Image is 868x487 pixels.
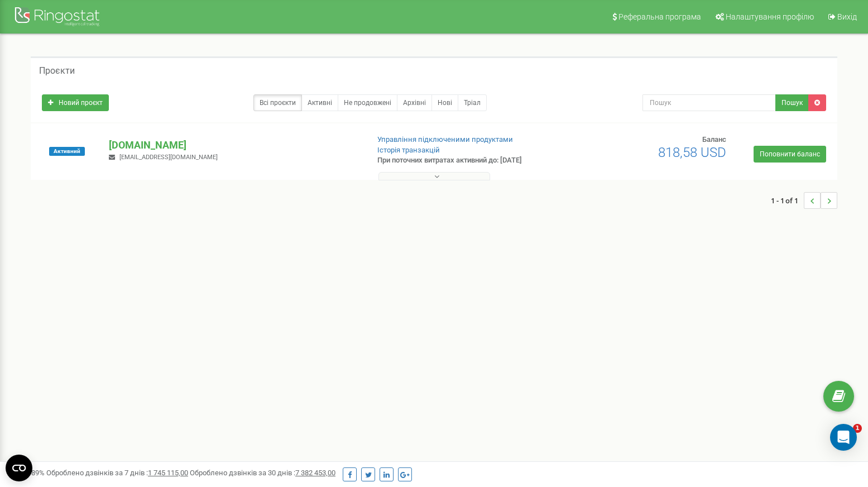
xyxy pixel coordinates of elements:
[253,94,302,111] a: Всі проєкти
[46,469,188,477] span: Оброблено дзвінків за 7 днів :
[837,12,857,21] span: Вихід
[397,94,432,111] a: Архівні
[301,94,338,111] a: Активні
[754,146,826,163] a: Поповнити баланс
[6,455,32,481] button: Open CMP widget
[39,66,75,76] h5: Проєкти
[726,12,814,21] span: Налаштування профілю
[853,424,862,433] span: 1
[377,155,561,166] p: При поточних витратах активний до: [DATE]
[618,12,701,21] span: Реферальна програма
[458,94,487,111] a: Тріал
[658,145,726,160] span: 818,58 USD
[431,94,458,111] a: Нові
[642,94,776,111] input: Пошук
[109,138,359,152] p: [DOMAIN_NAME]
[338,94,397,111] a: Не продовжені
[190,469,335,477] span: Оброблено дзвінків за 30 днів :
[119,154,218,161] span: [EMAIL_ADDRESS][DOMAIN_NAME]
[49,147,85,156] span: Активний
[148,469,188,477] u: 1 745 115,00
[377,135,513,144] a: Управління підключеними продуктами
[42,94,109,111] a: Новий проєкт
[775,94,809,111] button: Пошук
[771,181,837,220] nav: ...
[702,135,726,144] span: Баланс
[771,192,804,209] span: 1 - 1 of 1
[830,424,857,451] div: Open Intercom Messenger
[377,146,440,154] a: Історія транзакцій
[295,469,335,477] u: 7 382 453,00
